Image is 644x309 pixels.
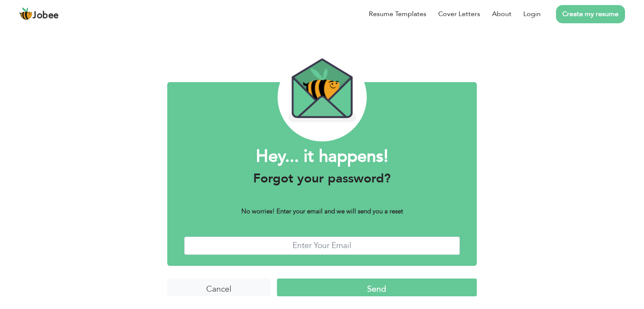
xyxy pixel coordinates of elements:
[277,279,477,297] input: Send
[523,9,541,19] a: Login
[556,5,625,23] a: Create my resume
[369,9,426,19] a: Resume Templates
[241,207,403,215] b: No worries! Enter your email and we will send you a reset
[19,7,59,21] a: Jobee
[492,9,511,19] a: About
[184,146,460,168] h1: Hey... it happens!
[167,279,271,297] input: Cancel
[19,7,33,21] img: jobee.io
[438,9,480,19] a: Cover Letters
[184,171,460,186] h3: Forgot your password?
[277,53,366,141] img: envelope_bee.png
[184,237,460,255] input: Enter Your Email
[33,11,59,20] span: Jobee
